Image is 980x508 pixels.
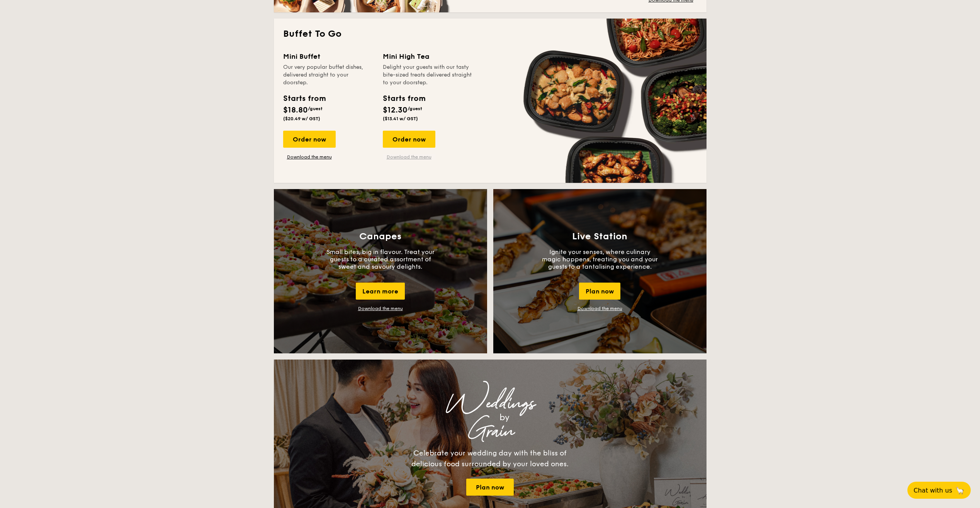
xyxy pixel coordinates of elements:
[955,486,965,495] span: 🦙
[308,106,323,111] span: /guest
[466,479,514,496] a: Plan now
[907,482,971,499] button: Chat with us🦙
[283,93,325,104] div: Starts from
[283,116,320,121] span: ($20.49 w/ GST)
[408,106,422,111] span: /guest
[579,283,620,300] div: Plan now
[914,487,952,494] span: Chat with us
[283,28,697,40] h2: Buffet To Go
[283,154,336,160] a: Download the menu
[383,106,408,115] span: $12.30
[383,116,418,121] span: ($13.41 w/ GST)
[572,231,627,242] h3: Live Station
[383,63,473,87] div: Delight your guests with our tasty bite-sized treats delivered straight to your doorstep.
[283,131,336,148] div: Order now
[383,51,473,62] div: Mini High Tea
[358,306,403,311] a: Download the menu
[383,131,435,148] div: Order now
[542,248,658,270] p: Ignite your senses, where culinary magic happens, treating you and your guests to a tantalising e...
[323,248,438,270] p: Small bites, big in flavour. Treat your guests to a curated assortment of sweet and savoury delig...
[283,51,374,62] div: Mini Buffet
[283,106,308,115] span: $18.80
[403,448,577,469] div: Celebrate your wedding day with the bliss of delicious food surrounded by your loved ones.
[356,283,405,300] div: Learn more
[577,306,622,311] a: Download the menu
[342,424,639,438] div: Grain
[359,231,401,242] h3: Canapes
[383,93,425,104] div: Starts from
[283,63,374,87] div: Our very popular buffet dishes, delivered straight to your doorstep.
[342,397,639,411] div: Weddings
[370,411,639,424] div: by
[383,154,435,160] a: Download the menu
